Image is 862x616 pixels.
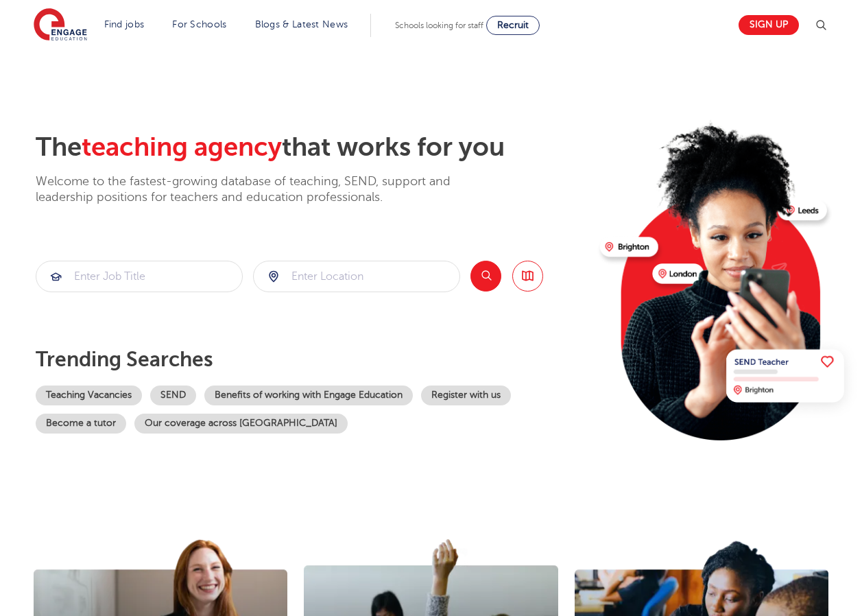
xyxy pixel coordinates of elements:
[470,261,501,292] button: Search
[254,261,459,292] input: Submit
[36,261,242,292] input: Submit
[104,19,145,29] a: Find jobs
[150,386,196,405] a: SEND
[36,132,589,163] h2: The that works for you
[395,21,483,30] span: Schools looking for staff
[253,261,460,292] div: Submit
[134,414,348,434] a: Our coverage across [GEOGRAPHIC_DATA]
[497,20,529,30] span: Recruit
[36,347,589,372] p: Trending searches
[421,386,511,405] a: Register with us
[486,16,540,35] a: Recruit
[36,174,488,206] p: Welcome to the fastest-growing database of teaching, SEND, support and leadership positions for t...
[36,386,142,405] a: Teaching Vacancies
[82,132,282,162] span: teaching agency
[739,15,799,35] a: Sign up
[172,19,226,29] a: For Schools
[255,19,348,29] a: Blogs & Latest News
[204,386,413,405] a: Benefits of working with Engage Education
[36,414,126,434] a: Become a tutor
[34,8,87,43] img: Engage Education
[36,261,243,292] div: Submit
